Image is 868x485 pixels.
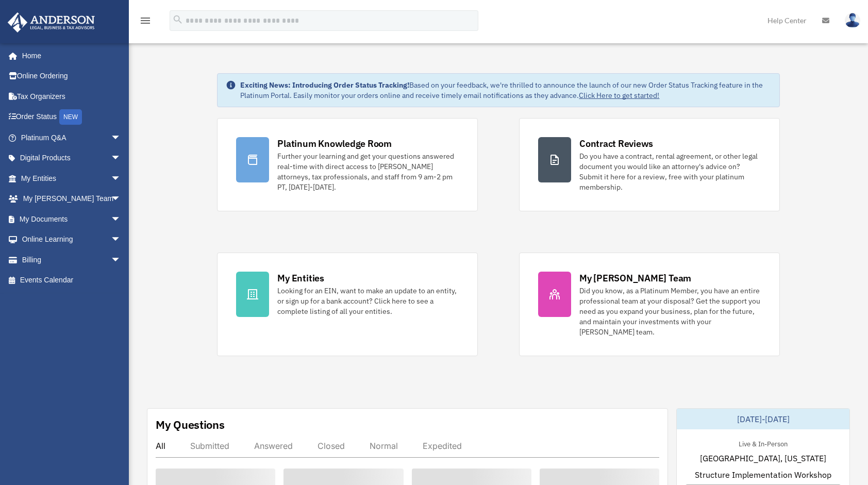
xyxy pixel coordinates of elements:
[7,86,137,107] a: Tax Organizers
[7,209,137,229] a: My Documentsarrow_drop_down
[7,45,131,66] a: Home
[156,441,165,451] div: All
[111,168,131,189] span: arrow_drop_down
[240,80,771,101] div: Based on your feedback, we're thrilled to announce the launch of our new Order Status Tracking fe...
[519,253,780,356] a: My [PERSON_NAME] Team Did you know, as a Platinum Member, you have an entire professional team at...
[277,151,459,192] div: Further your learning and get your questions answered real-time with direct access to [PERSON_NAM...
[730,438,796,448] div: Live & In-Person
[5,12,98,32] img: Anderson Advisors Platinum Portal
[111,249,131,271] span: arrow_drop_down
[7,66,137,87] a: Online Ordering
[111,189,131,210] span: arrow_drop_down
[277,137,392,150] div: Platinum Knowledge Room
[579,91,659,100] a: Click Here to get started!
[423,441,462,451] div: Expedited
[254,441,293,451] div: Answered
[277,272,324,285] div: My Entities
[111,148,131,169] span: arrow_drop_down
[695,469,831,481] span: Structure Implementation Workshop
[217,118,478,211] a: Platinum Knowledge Room Further your learning and get your questions answered real-time with dire...
[579,286,761,337] div: Did you know, as a Platinum Member, you have an entire professional team at your disposal? Get th...
[677,409,849,429] div: [DATE]-[DATE]
[111,209,131,230] span: arrow_drop_down
[111,127,131,148] span: arrow_drop_down
[7,127,137,148] a: Platinum Q&Aarrow_drop_down
[579,151,761,192] div: Do you have a contract, rental agreement, or other legal document you would like an attorney's ad...
[59,109,82,125] div: NEW
[172,14,183,25] i: search
[7,229,137,250] a: Online Learningarrow_drop_down
[139,14,152,27] i: menu
[190,441,229,451] div: Submitted
[7,270,137,291] a: Events Calendar
[240,80,409,90] strong: Exciting News: Introducing Order Status Tracking!
[7,107,137,128] a: Order StatusNEW
[579,137,653,150] div: Contract Reviews
[217,253,478,356] a: My Entities Looking for an EIN, want to make an update to an entity, or sign up for a bank accoun...
[7,249,137,270] a: Billingarrow_drop_down
[139,18,152,27] a: menu
[318,441,345,451] div: Closed
[700,452,826,464] span: [GEOGRAPHIC_DATA], [US_STATE]
[579,272,691,285] div: My [PERSON_NAME] Team
[156,417,225,432] div: My Questions
[7,168,137,189] a: My Entitiesarrow_drop_down
[111,229,131,250] span: arrow_drop_down
[7,148,137,169] a: Digital Productsarrow_drop_down
[845,13,860,28] img: User Pic
[519,118,780,211] a: Contract Reviews Do you have a contract, rental agreement, or other legal document you would like...
[370,441,398,451] div: Normal
[7,189,137,209] a: My [PERSON_NAME] Teamarrow_drop_down
[277,286,459,316] div: Looking for an EIN, want to make an update to an entity, or sign up for a bank account? Click her...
